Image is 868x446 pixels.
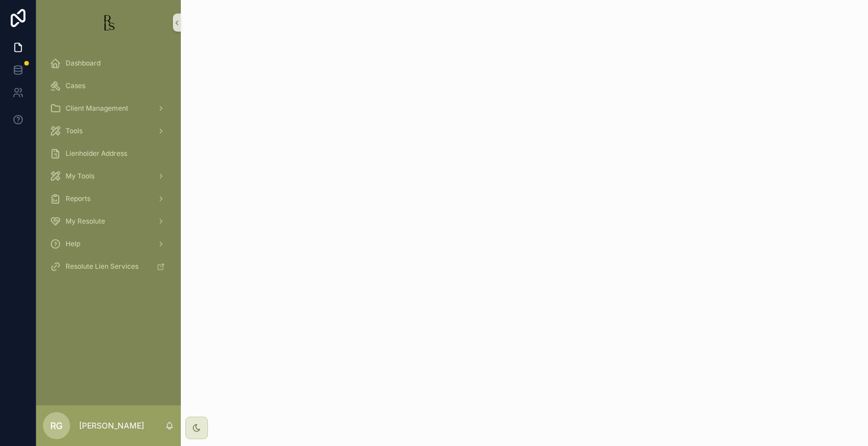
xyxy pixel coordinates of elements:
img: App logo [99,14,118,32]
a: Tools [43,121,174,141]
span: Client Management [66,104,128,113]
p: [PERSON_NAME] [79,420,144,431]
a: My Resolute [43,211,174,231]
span: Reports [66,194,90,203]
a: Cases [43,76,174,96]
span: Lienholder Address [66,149,127,158]
span: Tools [66,126,83,135]
span: My Tools [66,172,94,181]
a: My Tools [43,166,174,186]
a: Client Management [43,98,174,119]
span: RG [50,419,63,432]
span: Help [66,239,80,248]
a: Reports [43,189,174,209]
div: scrollable content [36,45,181,291]
a: Help [43,234,174,254]
a: Lienholder Address [43,143,174,164]
span: My Resolute [66,217,105,226]
span: Dashboard [66,59,101,68]
span: Resolute Lien Services [66,262,138,271]
a: Resolute Lien Services [43,256,174,277]
a: Dashboard [43,53,174,73]
span: Cases [66,81,85,90]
